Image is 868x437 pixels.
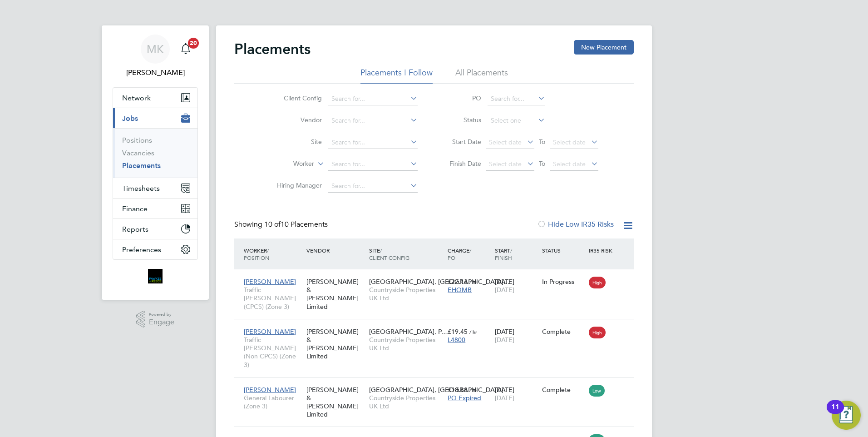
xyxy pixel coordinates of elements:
span: Timesheets [122,184,160,193]
span: [DATE] [495,286,514,294]
span: Select date [489,138,522,146]
label: Start Date [440,138,481,146]
div: [PERSON_NAME] & [PERSON_NAME] Limited [304,273,367,315]
div: Start [493,242,540,266]
span: EHOMB [448,286,472,294]
span: Traffic [PERSON_NAME] (Non CPCS) (Zone 3) [244,336,302,369]
div: Jobs [113,128,197,178]
button: Jobs [113,108,197,128]
span: Low [589,385,605,397]
span: / Position [244,247,269,261]
label: Client Config [270,94,322,102]
input: Search for... [328,180,418,193]
span: Engage [149,318,174,326]
span: To [536,136,548,148]
label: PO [440,94,481,102]
button: Timesheets [113,178,197,198]
input: Search for... [488,93,545,105]
div: Showing [234,220,330,229]
span: 10 of [264,220,281,229]
input: Search for... [328,114,418,127]
a: 20 [177,35,195,64]
label: Worker [262,159,314,169]
input: Search for... [328,93,418,105]
span: MK [147,43,164,55]
li: All Placements [455,67,508,84]
div: [DATE] [493,323,540,348]
div: Vendor [304,242,367,258]
img: bromak-logo-retina.png [148,269,163,283]
label: Site [270,138,322,146]
a: Vacancies [122,149,154,157]
a: Placements [122,161,161,170]
div: Complete [542,386,585,394]
button: New Placement [574,40,634,55]
span: [DATE] [495,336,514,344]
span: Finance [122,204,148,213]
label: Vendor [270,116,322,124]
span: Preferences [122,245,161,254]
input: Search for... [328,136,418,149]
span: £22.13 [448,278,468,286]
button: Open Resource Center, 11 new notifications [832,401,861,430]
span: Countryside Properties UK Ltd [369,336,443,352]
div: Site [367,242,445,266]
span: / Finish [495,247,512,261]
span: / hr [469,278,477,285]
span: [PERSON_NAME] [244,328,296,336]
span: [GEOGRAPHIC_DATA], [GEOGRAPHIC_DATA] [369,386,503,394]
div: Complete [542,328,585,336]
span: [GEOGRAPHIC_DATA], P… [369,328,448,336]
label: Hide Low IR35 Risks [537,220,614,229]
span: Select date [553,138,586,146]
span: Reports [122,225,148,233]
span: Traffic [PERSON_NAME] (CPCS) (Zone 3) [244,286,302,311]
span: Network [122,94,151,102]
div: In Progress [542,278,585,286]
span: Countryside Properties UK Ltd [369,394,443,410]
div: [DATE] [493,381,540,407]
span: Powered by [149,311,174,318]
span: Jobs [122,114,138,123]
span: £18.88 [448,386,468,394]
a: MK[PERSON_NAME] [113,35,198,78]
input: Search for... [328,158,418,171]
span: [PERSON_NAME] [244,386,296,394]
span: Countryside Properties UK Ltd [369,286,443,302]
span: Mary Kuchina [113,67,198,78]
a: [PERSON_NAME]General Labourer (Zone 3)[PERSON_NAME] & [PERSON_NAME] Limited[GEOGRAPHIC_DATA], [GE... [242,381,634,388]
span: [GEOGRAPHIC_DATA], [GEOGRAPHIC_DATA]… [369,278,510,286]
div: [PERSON_NAME] & [PERSON_NAME] Limited [304,381,367,423]
a: Go to home page [113,269,198,283]
li: Placements I Follow [360,67,433,84]
div: 11 [831,407,839,419]
a: [PERSON_NAME]Traffic [PERSON_NAME] (CPCS) (Zone 3)[PERSON_NAME] & [PERSON_NAME] Limited[GEOGRAPHI... [242,273,634,280]
span: £19.45 [448,328,468,336]
button: Reports [113,219,197,239]
span: Select date [489,160,522,168]
span: High [589,327,606,338]
span: [PERSON_NAME] [244,278,296,286]
span: / hr [469,328,477,335]
button: Preferences [113,239,197,259]
span: Select date [553,160,586,168]
span: General Labourer (Zone 3) [244,394,302,410]
span: L4800 [448,336,465,344]
span: / PO [448,247,471,261]
span: 20 [188,38,199,49]
nav: Main navigation [102,25,209,300]
span: High [589,277,606,288]
h2: Placements [234,40,311,58]
button: Network [113,88,197,108]
label: Hiring Manager [270,181,322,189]
a: Powered byEngage [136,311,175,328]
span: To [536,158,548,169]
div: Worker [242,242,304,266]
a: [PERSON_NAME]Traffic [PERSON_NAME] (Non CPCS) (Zone 3)[PERSON_NAME] & [PERSON_NAME] Limited[GEOGR... [242,323,634,330]
span: / hr [469,387,477,393]
label: Status [440,116,481,124]
span: / Client Config [369,247,409,261]
div: [DATE] [493,273,540,298]
div: [PERSON_NAME] & [PERSON_NAME] Limited [304,323,367,365]
div: Status [540,242,587,258]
